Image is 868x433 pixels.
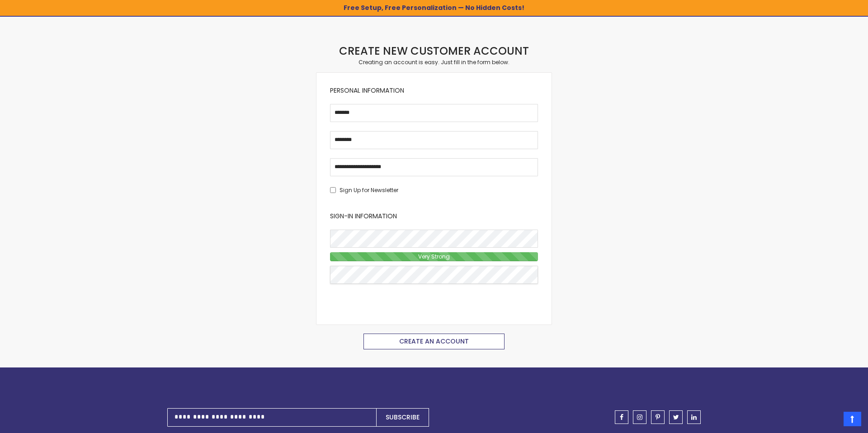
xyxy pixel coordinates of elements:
span: Subscribe [386,413,420,422]
span: twitter [673,414,679,420]
span: instagram [637,414,642,420]
span: Personal Information [330,86,404,95]
div: Creating an account is easy. Just fill in the form below. [316,59,552,66]
a: facebook [615,410,628,424]
button: Subscribe [376,408,429,427]
strong: Create New Customer Account [339,43,529,58]
a: linkedin [687,410,701,424]
a: twitter [669,410,683,424]
span: Sign Up for Newsletter [340,186,398,194]
span: linkedin [691,414,697,420]
span: Create an Account [399,337,469,346]
a: Top [844,412,861,426]
span: Sign-in Information [330,212,397,221]
span: facebook [620,414,623,420]
div: Password Strength: [330,252,538,261]
span: Very Strong [416,253,452,260]
a: instagram [633,410,646,424]
button: Create an Account [363,334,505,349]
a: pinterest [651,410,665,424]
span: pinterest [656,414,660,420]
